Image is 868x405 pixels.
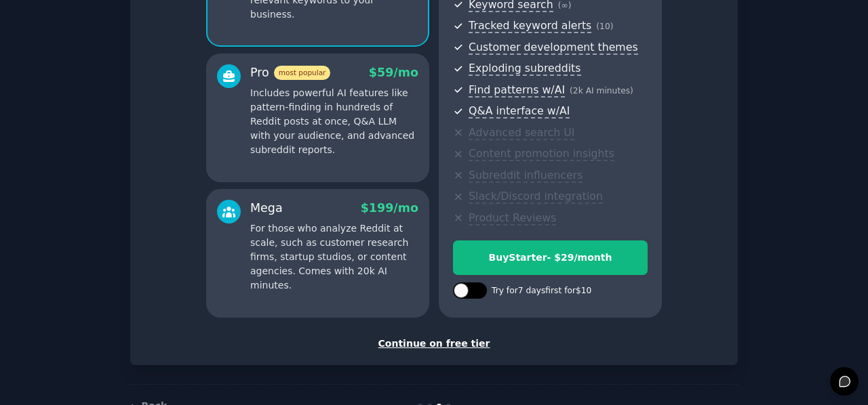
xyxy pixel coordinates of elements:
span: Product Reviews [469,211,556,226]
div: Pro [250,64,330,81]
span: Find patterns w/AI [469,83,565,98]
div: Mega [250,200,283,217]
span: Advanced search UI [469,126,574,140]
p: Includes powerful AI features like pattern-finding in hundreds of Reddit posts at once, Q&A LLM w... [250,86,418,157]
span: ( ∞ ) [558,1,572,10]
span: $ 59 /mo [369,66,418,79]
span: Q&A interface w/AI [469,104,570,119]
span: Slack/Discord integration [469,190,603,204]
div: Try for 7 days first for $10 [492,285,591,297]
span: $ 199 /mo [361,201,418,215]
button: BuyStarter- $29/month [453,240,648,275]
span: Subreddit influencers [469,169,583,183]
span: Customer development themes [469,41,638,55]
span: most popular [274,66,331,80]
div: Continue on free tier [144,337,724,351]
span: Exploding subreddits [469,62,580,76]
span: ( 10 ) [596,22,613,31]
span: ( 2k AI minutes ) [570,86,633,95]
span: Tracked keyword alerts [469,19,591,33]
div: Buy Starter - $ 29 /month [454,251,647,265]
p: For those who analyze Reddit at scale, such as customer research firms, startup studios, or conte... [250,221,418,293]
span: Content promotion insights [469,147,614,161]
